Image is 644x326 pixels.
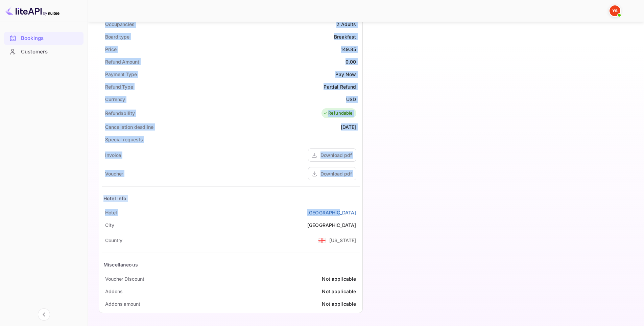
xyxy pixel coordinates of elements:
[318,234,326,246] span: United States
[322,300,356,307] div: Not applicable
[105,300,140,307] div: Addons amount
[105,275,144,282] div: Voucher Discount
[610,5,620,16] img: Yandex Support
[38,308,50,321] button: Collapse navigation
[105,152,121,159] div: Invoice
[320,152,352,159] div: Download pdf
[4,32,84,45] div: Bookings
[5,5,59,16] img: LiteAPI logo
[346,96,356,103] div: USD
[105,83,133,90] div: Refund Type
[334,33,356,40] div: Breakfast
[105,96,125,103] div: Currency
[105,237,122,244] div: Country
[320,170,352,177] div: Download pdf
[103,261,138,268] div: Miscellaneous
[4,45,84,58] a: Customers
[105,46,117,53] div: Price
[4,32,84,44] a: Bookings
[322,288,356,295] div: Not applicable
[105,170,123,177] div: Voucher
[105,110,135,117] div: Refundability
[335,71,356,78] div: Pay Now
[341,123,356,131] div: [DATE]
[341,46,356,53] div: 149.85
[105,33,129,40] div: Board type
[105,222,114,229] div: City
[105,136,143,143] div: Special requests
[329,237,356,244] div: [US_STATE]
[105,209,117,216] div: Hotel
[21,34,80,42] div: Bookings
[103,195,127,202] div: Hotel Info
[105,58,139,65] div: Refund Amount
[105,71,137,78] div: Payment Type
[324,83,356,90] div: Partial Refund
[105,21,135,28] div: Occupancies
[323,110,353,117] div: Refundable
[4,45,84,59] div: Customers
[307,209,356,216] a: [GEOGRAPHIC_DATA]
[345,58,356,65] div: 0.00
[105,288,122,295] div: Addons
[105,123,153,131] div: Cancellation deadline
[21,48,80,56] div: Customers
[336,21,356,28] div: 2 Adults
[307,222,356,229] div: [GEOGRAPHIC_DATA]
[322,275,356,282] div: Not applicable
